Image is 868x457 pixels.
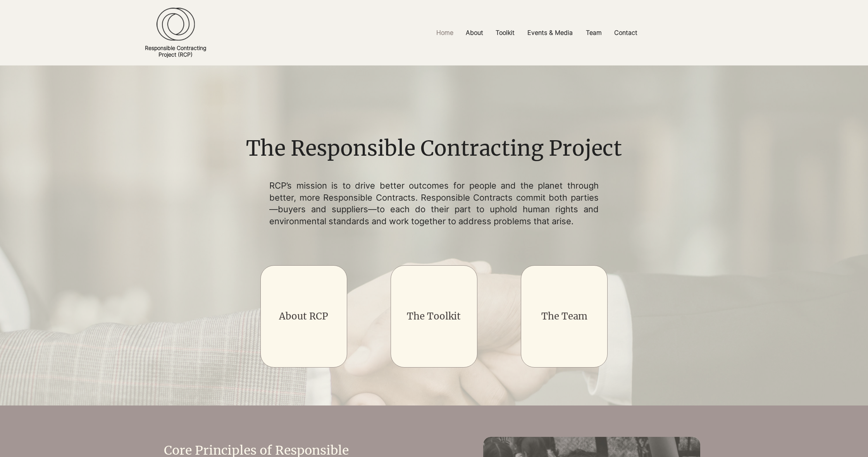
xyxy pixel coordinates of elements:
[460,24,490,41] a: About
[279,310,328,322] a: About RCP
[524,24,577,41] p: Events & Media
[462,24,487,41] p: About
[492,24,518,41] p: Toolkit
[541,310,587,322] a: The Team
[407,310,461,322] a: The Toolkit
[240,134,627,163] h1: The Responsible Contracting Project
[341,24,734,41] nav: Site
[522,24,580,41] a: Events & Media
[490,24,522,41] a: Toolkit
[610,24,641,41] p: Contact
[269,180,599,227] p: RCP’s mission is to drive better outcomes for people and the planet through better, more Responsi...
[580,24,608,41] a: Team
[432,24,457,41] p: Home
[608,24,644,41] a: Contact
[582,24,606,41] p: Team
[145,45,206,58] a: Responsible ContractingProject (RCP)
[431,24,460,41] a: Home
